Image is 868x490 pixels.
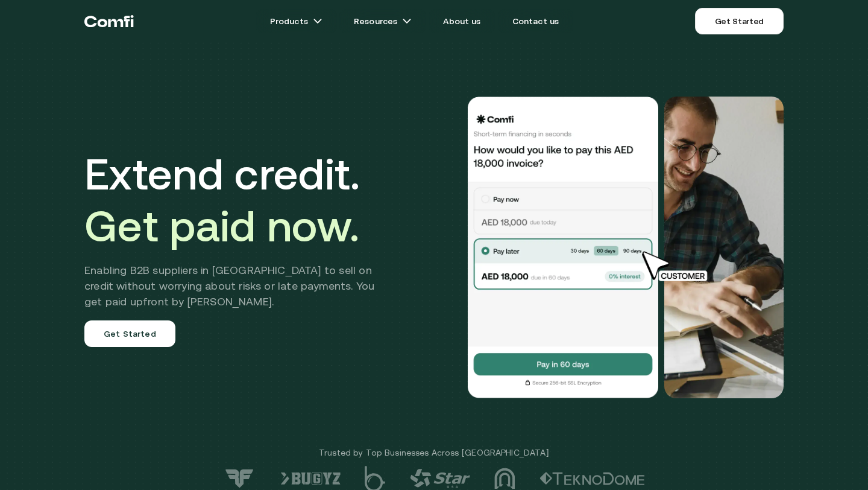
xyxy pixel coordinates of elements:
img: logo-3 [494,468,515,489]
img: logo-7 [223,468,256,489]
a: Return to the top of the Comfi home page [84,3,134,39]
img: logo-4 [410,469,470,488]
a: Contact us [498,9,574,33]
a: Get Started [84,320,175,347]
img: cursor [633,249,721,283]
a: Productsarrow icons [256,9,337,33]
span: Get paid now. [84,201,359,250]
img: Would you like to pay this AED 18,000.00 invoice? [664,97,784,398]
img: logo-6 [280,472,341,485]
a: Get Started [695,8,784,34]
a: Resourcesarrow icons [339,9,426,33]
h1: Extend credit. [84,148,392,252]
img: arrow icons [402,16,412,26]
img: arrow icons [313,16,322,26]
h2: Enabling B2B suppliers in [GEOGRAPHIC_DATA] to sell on credit without worrying about risks or lat... [84,262,392,310]
img: Would you like to pay this AED 18,000.00 invoice? [467,97,659,398]
img: logo-2 [539,472,645,485]
a: About us [429,9,495,33]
